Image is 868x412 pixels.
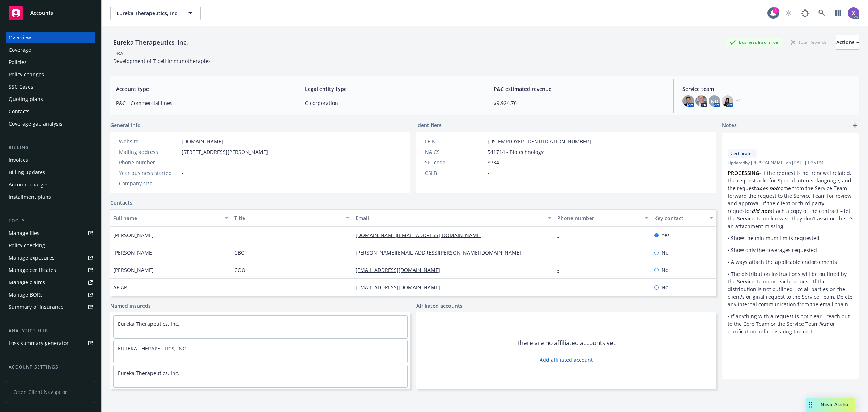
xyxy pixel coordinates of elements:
[756,185,778,192] em: does not
[728,258,854,266] p: • Always attach the applicable endorsements
[9,277,45,288] div: Manage claims
[736,99,741,103] a: +1
[234,266,246,274] span: COO
[722,133,859,341] div: -CertificatesUpdatedby [PERSON_NAME] on [DATE] 1:25 PMPROCESSING• If the request is not renewal r...
[116,9,179,17] span: Eureka Therapeutics, Inc.
[425,159,485,166] div: SIC code
[557,284,565,291] a: -
[9,106,30,117] div: Contacts
[9,227,39,239] div: Manage files
[6,217,95,224] div: Tools
[356,284,446,291] a: [EMAIL_ADDRESS][DOMAIN_NAME]
[9,301,64,313] div: Summary of insurance
[9,337,69,349] div: Loss summary generator
[6,167,95,178] a: Billing updates
[6,69,95,80] a: Policy changes
[661,231,670,239] span: Yes
[557,266,565,273] a: -
[6,381,95,403] span: Open Client Navigator
[425,148,485,156] div: NAICS
[540,356,593,363] a: Add affiliated account
[851,121,859,130] a: add
[6,277,95,288] a: Manage claims
[182,148,268,156] span: [STREET_ADDRESS][PERSON_NAME]
[819,320,828,327] em: first
[752,207,770,214] em: did not
[119,148,179,156] div: Mailing address
[6,301,95,313] a: Summary of insurance
[557,214,641,222] div: Phone number
[488,169,489,177] span: -
[9,191,51,203] div: Installment plans
[182,138,223,145] a: [DOMAIN_NAME]
[182,180,183,187] span: -
[831,6,846,20] a: Switch app
[113,283,127,291] span: AP AP
[118,345,187,352] a: EUREKA THERAPEUTICS, INC.
[234,231,236,239] span: -
[30,10,53,16] span: Accounts
[6,144,95,151] div: Billing
[661,249,668,256] span: No
[9,374,40,385] div: Service team
[110,6,201,20] button: Eureka Therapeutics, Inc.
[9,154,28,166] div: Invoices
[305,85,476,93] span: Legal entity type
[6,179,95,190] a: Account charges
[234,214,342,222] div: Title
[836,35,859,49] div: Actions
[110,38,191,47] div: Eureka Therapeutics, Inc.
[119,180,179,187] div: Company size
[848,7,859,19] img: photo
[806,398,855,412] button: Nova Assist
[9,264,56,276] div: Manage certificates
[722,121,737,130] span: Notes
[416,302,463,310] a: Affiliated accounts
[118,320,179,327] a: Eureka Therapeutics, Inc.
[9,69,44,80] div: Policy changes
[494,99,665,107] span: $9,924.76
[356,232,488,239] a: [DOMAIN_NAME][EMAIL_ADDRESS][DOMAIN_NAME]
[9,167,45,178] div: Billing updates
[6,154,95,166] a: Invoices
[728,246,854,254] p: • Show only the coverages requested
[6,327,95,335] div: Analytics hub
[6,106,95,117] a: Contacts
[110,199,132,206] a: Contacts
[234,249,245,256] span: CBO
[6,56,95,68] a: Policies
[234,283,236,291] span: -
[9,93,43,105] div: Quoting plans
[6,363,95,371] div: Account settings
[488,159,499,166] span: 8734
[836,35,859,50] button: Actions
[695,95,707,107] img: photo
[118,370,179,377] a: Eureka Therapeutics, Inc.
[9,179,49,190] div: Account charges
[6,93,95,105] a: Quoting plans
[728,160,854,166] span: Updated by [PERSON_NAME] on [DATE] 1:25 PM
[557,249,565,256] a: -
[821,402,849,408] span: Nova Assist
[416,121,442,129] span: Identifiers
[6,81,95,93] a: SSC Cases
[9,240,45,251] div: Policy checking
[110,209,231,227] button: Full name
[6,118,95,130] a: Coverage gap analysis
[305,99,476,107] span: C-corporation
[231,209,353,227] button: Title
[6,3,95,23] a: Accounts
[6,337,95,349] a: Loss summary generator
[113,214,221,222] div: Full name
[682,85,854,93] span: Service team
[6,227,95,239] a: Manage files
[113,58,211,64] span: Development of T-cell immunotherapies
[516,339,616,347] span: There are no affiliated accounts yet
[781,6,796,20] a: Start snowing
[116,85,287,93] span: Account type
[6,264,95,276] a: Manage certificates
[9,252,55,264] div: Manage exposures
[806,398,815,412] div: Drag to move
[9,44,31,56] div: Coverage
[728,169,759,176] strong: PROCESSING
